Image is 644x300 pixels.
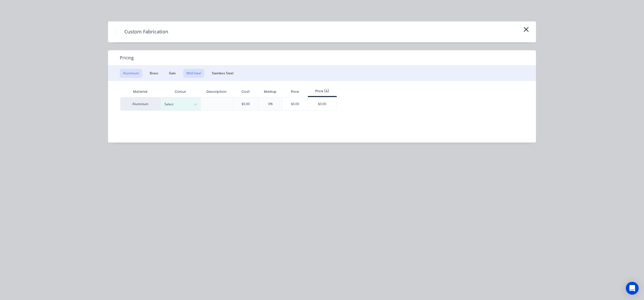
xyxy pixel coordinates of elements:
div: Aluminium [120,97,160,111]
h4: Custom Fabrication [116,27,176,37]
div: Description [202,85,231,98]
div: $0.00 [241,102,250,106]
div: Price [282,86,308,97]
div: Open Intercom Messenger [626,282,639,295]
div: Markup [258,86,282,97]
button: Galv [166,69,179,78]
div: 0% [268,102,273,106]
button: Aluminium [120,69,142,78]
div: $0.00 [308,97,337,110]
div: $0.00 [282,97,308,110]
div: Colour [160,86,200,97]
div: Price (A) [308,89,337,94]
button: Brass [147,69,162,78]
div: Material [120,86,160,97]
div: Cost [233,86,259,97]
button: Stainless Steel [209,69,237,78]
button: Mild Steel [183,69,204,78]
span: Pricing [120,55,134,61]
